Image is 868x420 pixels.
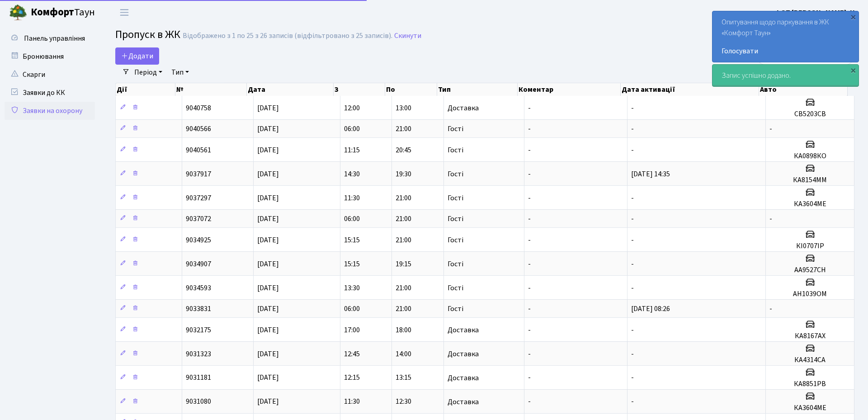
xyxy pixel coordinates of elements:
span: Додати [121,51,153,61]
th: Коментар [518,83,621,96]
span: Доставка [448,398,479,406]
span: [DATE] [257,145,279,155]
th: Дата [247,83,334,96]
span: 9031323 [186,349,211,359]
span: 9034907 [186,259,211,269]
span: [DATE] [257,193,279,203]
span: - [528,169,531,179]
span: 11:30 [344,193,360,203]
span: Гості [448,215,463,222]
span: Гості [448,236,463,244]
a: Додати [115,47,159,65]
span: 12:45 [344,349,360,359]
span: 21:00 [396,214,411,224]
h5: КА8154ММ [769,176,850,184]
span: - [769,214,772,224]
h5: АН1039ОМ [769,290,850,298]
span: - [631,283,634,293]
div: × [849,12,858,21]
span: Доставка [448,350,479,358]
h5: КА3604МЕ [769,200,850,208]
span: - [631,124,634,134]
span: 06:00 [344,214,360,224]
h5: КА8851РВ [769,380,850,388]
span: 21:00 [396,124,411,134]
span: - [528,103,531,113]
span: - [631,103,634,113]
span: 9040566 [186,124,211,134]
span: - [528,373,531,383]
span: [DATE] [257,397,279,407]
span: 21:00 [396,193,411,203]
span: 21:00 [396,304,411,314]
span: [DATE] 14:35 [631,169,670,179]
span: 21:00 [396,283,411,293]
h5: КІ0707ІР [769,242,850,250]
a: Заявки на охорону [5,102,95,120]
span: 18:00 [396,325,411,335]
div: Відображено з 1 по 25 з 26 записів (відфільтровано з 25 записів). [183,32,392,40]
span: Пропуск в ЖК [115,27,180,42]
span: 19:30 [396,169,411,179]
span: 9040561 [186,145,211,155]
span: Гості [448,284,463,292]
span: 9037917 [186,169,211,179]
a: Голосувати [722,46,849,57]
span: [DATE] 08:26 [631,304,670,314]
h5: АА9527СН [769,266,850,274]
span: - [631,193,634,203]
span: [DATE] [257,214,279,224]
span: 9040758 [186,103,211,113]
span: Панель управління [24,33,85,43]
span: 12:30 [396,397,411,407]
div: Опитування щодо паркування в ЖК «Комфорт Таун» [712,11,859,62]
span: [DATE] [257,103,279,113]
span: - [631,325,634,335]
span: 9031181 [186,373,211,383]
span: - [528,214,531,224]
img: logo.png [9,4,27,22]
span: - [631,373,634,383]
a: Скинути [394,32,421,40]
span: - [769,124,772,134]
span: [DATE] [257,124,279,134]
span: Таун [31,5,95,20]
th: Дії [116,83,175,96]
span: 06:00 [344,304,360,314]
span: 9033831 [186,304,211,314]
h5: КА3604МЕ [769,404,850,412]
th: З [334,83,385,96]
span: 9037072 [186,214,211,224]
span: - [631,349,634,359]
span: 9034925 [186,235,211,245]
a: Бронювання [5,47,95,66]
span: 19:15 [396,259,411,269]
span: 15:15 [344,259,360,269]
span: - [528,145,531,155]
span: [DATE] [257,259,279,269]
span: - [528,235,531,245]
th: По [385,83,437,96]
span: 9034593 [186,283,211,293]
span: 14:00 [396,349,411,359]
span: - [769,304,772,314]
span: Гості [448,170,463,178]
span: [DATE] [257,283,279,293]
span: 13:15 [396,373,411,383]
span: 06:00 [344,124,360,134]
span: 17:00 [344,325,360,335]
span: Гості [448,194,463,202]
span: 21:00 [396,235,411,245]
div: Запис успішно додано. [712,65,859,86]
span: 15:15 [344,235,360,245]
span: [DATE] [257,349,279,359]
span: - [528,349,531,359]
span: - [631,235,634,245]
a: Панель управління [5,29,95,47]
span: [DATE] [257,235,279,245]
span: 14:30 [344,169,360,179]
span: Гості [448,305,463,312]
a: ФОП [PERSON_NAME]. Н. [775,7,857,18]
span: - [631,145,634,155]
span: - [528,325,531,335]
